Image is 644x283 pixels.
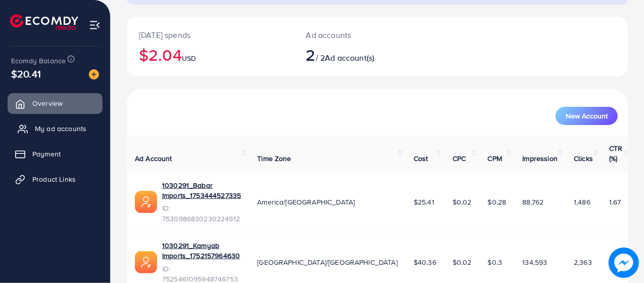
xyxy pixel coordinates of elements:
img: image [89,69,99,79]
span: Product Links [32,174,76,184]
span: $40.36 [414,257,436,267]
span: ID: 7530986830230224912 [162,203,241,224]
span: $20.41 [11,66,41,81]
button: New Account [556,107,618,125]
h2: $2.04 [139,45,282,64]
a: Overview [8,93,103,113]
span: USD [182,53,196,63]
h2: / 2 [306,45,407,64]
img: ic-ads-acc.e4c84228.svg [135,251,157,273]
span: $0.3 [488,257,503,267]
span: [GEOGRAPHIC_DATA]/[GEOGRAPHIC_DATA] [257,257,398,267]
a: Product Links [8,169,103,189]
span: My ad accounts [35,124,86,134]
span: $25.41 [414,197,434,207]
span: 88,762 [523,197,544,207]
a: Payment [8,144,103,164]
span: Cost [414,153,428,164]
span: Ad Account [135,153,172,164]
a: 1030291_Kamyab Imports_1752157964630 [162,240,241,261]
span: Overview [32,98,63,108]
span: Time Zone [257,153,291,164]
span: $0.02 [453,197,472,207]
span: New Account [566,112,608,119]
img: image [609,248,639,278]
p: [DATE] spends [139,29,282,41]
span: CPC [453,153,466,164]
span: 1,486 [574,197,590,207]
img: ic-ads-acc.e4c84228.svg [135,191,157,213]
span: Clicks [574,153,593,164]
span: $0.28 [488,197,507,207]
span: 1.67 [609,197,621,207]
img: logo [10,14,78,30]
span: America/[GEOGRAPHIC_DATA] [257,197,355,207]
span: 134,593 [523,257,548,267]
a: My ad accounts [8,118,103,139]
span: CTR (%) [609,143,622,164]
img: menu [89,19,101,31]
span: Ad account(s) [325,52,374,63]
span: 2 [306,43,316,66]
span: Payment [32,149,61,159]
span: Ecomdy Balance [11,56,66,66]
span: 2,363 [574,257,592,267]
span: Impression [523,153,558,164]
a: 1030291_Babar Imports_1753444527335 [162,180,241,201]
p: Ad accounts [306,29,407,41]
span: CPM [488,153,502,164]
span: $0.02 [453,257,472,267]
